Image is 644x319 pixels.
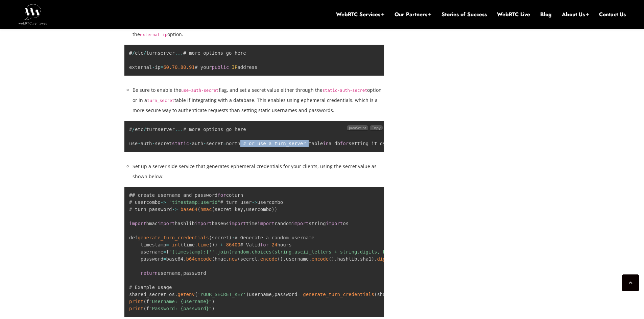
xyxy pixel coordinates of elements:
[260,256,278,262] span: encode
[133,85,384,115] li: Be sure to enable the flag, and set a secret value either through the option or in a table if int...
[303,292,374,297] span: generate_turn_credentials
[280,256,283,262] span: )
[220,242,223,247] span: +
[181,270,183,276] span: ,
[374,292,377,297] span: (
[229,235,232,240] span: )
[152,141,154,146] span: -
[323,141,329,146] span: in
[133,19,384,39] li: If you’re deploying on EC2 or similar, be sure to set the public IP address associated with the i...
[372,125,381,130] span: Copy
[172,207,174,212] span: -
[132,50,135,56] span: /
[326,221,343,226] span: import
[141,270,158,276] span: return
[195,242,197,247] span: .
[197,207,200,212] span: (
[143,50,146,56] span: /
[347,125,368,130] span: JavaScript
[212,64,229,70] span: public
[129,50,257,70] code: # etc turnserver # more options go here external ip # your address
[395,11,431,18] a: Our Partners
[186,64,195,70] span: .91
[323,88,367,93] code: static-auth-secret
[246,292,249,297] span: )
[149,306,212,311] span: "Password: {password}"
[200,207,212,212] span: hmac
[132,127,135,132] span: /
[163,200,166,205] span: >
[152,64,154,70] span: -
[163,249,166,255] span: =
[297,292,300,297] span: =
[181,242,183,247] span: (
[143,306,146,311] span: (
[138,235,209,240] span: generate_turn_credentials
[272,242,278,247] span: 24
[292,221,309,226] span: import
[197,242,209,247] span: time
[370,125,383,130] button: Copy
[212,242,215,247] span: )
[237,256,240,262] span: (
[177,292,195,297] span: getenv
[149,299,212,304] span: "Username: {username}"
[255,200,257,205] span: >
[312,256,329,262] span: encode
[163,64,177,70] span: 60.70
[175,292,177,297] span: .
[172,242,180,247] span: int
[212,207,214,212] span: (
[217,192,226,198] span: for
[252,200,254,205] span: -
[169,200,220,205] span: "timestamp:userid"
[226,242,240,247] span: 86400
[272,292,275,297] span: ,
[340,141,349,146] span: for
[138,141,140,146] span: -
[181,207,198,212] span: base64
[232,235,234,240] span: :
[129,299,143,304] span: print
[212,299,214,304] span: )
[189,141,192,146] span: -
[195,292,197,297] span: (
[169,249,403,255] span: "{timestamp}:{''.join(random.choices(string.ascii_letters + string.digits, k=8))}"
[309,256,311,262] span: .
[129,192,491,311] code: ## create username and password coturn # usercombo # turn user usercombo # turn password secret k...
[203,141,206,146] span: -
[599,11,626,18] a: Contact Us
[197,292,246,297] span: 'YOUR_SECRET_KEY'
[212,306,214,311] span: )
[272,207,275,212] span: )
[372,256,374,262] span: )
[329,256,331,262] span: (
[177,64,186,70] span: .80
[212,256,214,262] span: (
[257,221,275,226] span: import
[357,256,360,262] span: .
[215,242,217,247] span: )
[209,235,212,240] span: (
[129,127,411,146] code: # etc turnserver # more options go here use auth secret auth secret north # or use a turn_server ...
[143,299,146,304] span: (
[223,141,226,146] span: =
[243,207,246,212] span: ,
[229,256,237,262] span: new
[133,161,384,182] li: Set up a server side service that generates ephemeral credentials for your clients, using the sec...
[283,256,286,262] span: ,
[195,221,212,226] span: import
[336,11,384,18] a: WebRTC Services
[18,4,47,24] img: WebRTC.ventures
[166,292,169,297] span: =
[163,256,166,262] span: =
[183,256,186,262] span: .
[229,221,246,226] span: import
[260,242,269,247] span: for
[377,256,395,262] span: digest
[172,141,189,146] span: static
[175,207,177,212] span: >
[540,11,552,18] a: Blog
[161,64,163,70] span: =
[257,256,260,262] span: .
